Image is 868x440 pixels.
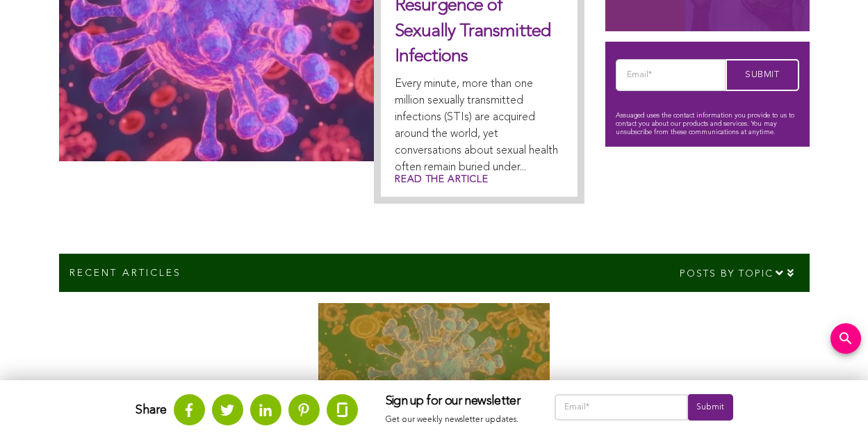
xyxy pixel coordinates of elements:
a: Read the article [395,172,488,187]
input: Email* [555,394,689,421]
strong: Share [136,403,167,416]
input: Email* [616,59,726,91]
p: Recent Articles [69,266,181,279]
input: Submit [726,59,799,91]
p: Every minute, more than one million sexually transmitted infections (STIs) are acquired around th... [395,76,563,176]
div: Posts by topic [669,254,810,292]
p: Get our weekly newsletter updates. [386,412,527,427]
img: glassdoor.svg [337,402,347,417]
input: Submit [688,394,732,421]
p: Assuaged uses the contact information you provide to us to contact you about our products and ser... [616,111,799,136]
h3: Sign up for our newsletter [386,394,527,409]
iframe: Chat Widget [799,373,868,440]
